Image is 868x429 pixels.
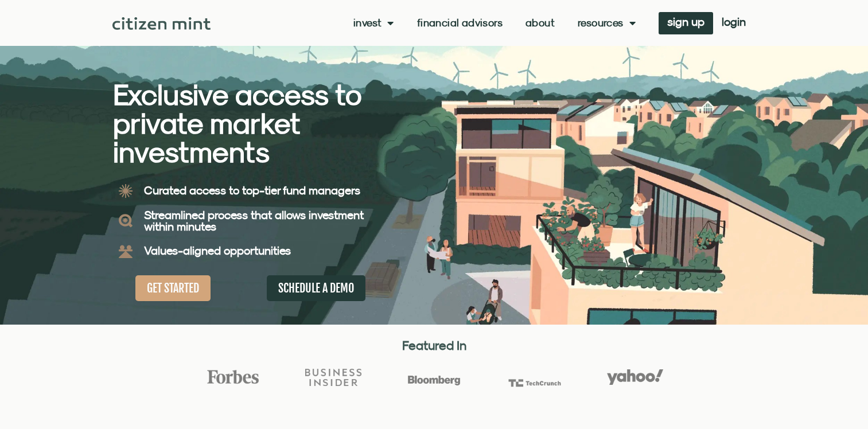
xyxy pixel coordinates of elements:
[113,80,394,166] h2: Exclusive access to private market investments
[144,184,360,197] b: Curated access to top-tier fund managers
[659,12,713,34] a: sign up
[267,275,365,301] a: SCHEDULE A DEMO
[353,17,394,29] a: Invest
[144,244,291,257] b: Values-aligned opportunities
[578,17,636,29] a: Resources
[402,338,466,353] strong: Featured In
[526,17,555,29] a: About
[147,281,199,295] span: GET STARTED
[353,17,636,29] nav: Menu
[278,281,354,295] span: SCHEDULE A DEMO
[205,369,261,384] img: Forbes Logo
[667,18,704,26] span: sign up
[112,17,211,30] img: Citizen Mint
[417,17,503,29] a: Financial Advisors
[135,275,211,301] a: GET STARTED
[144,208,364,233] b: Streamlined process that allows investment within minutes
[722,18,746,26] span: login
[713,12,754,34] a: login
